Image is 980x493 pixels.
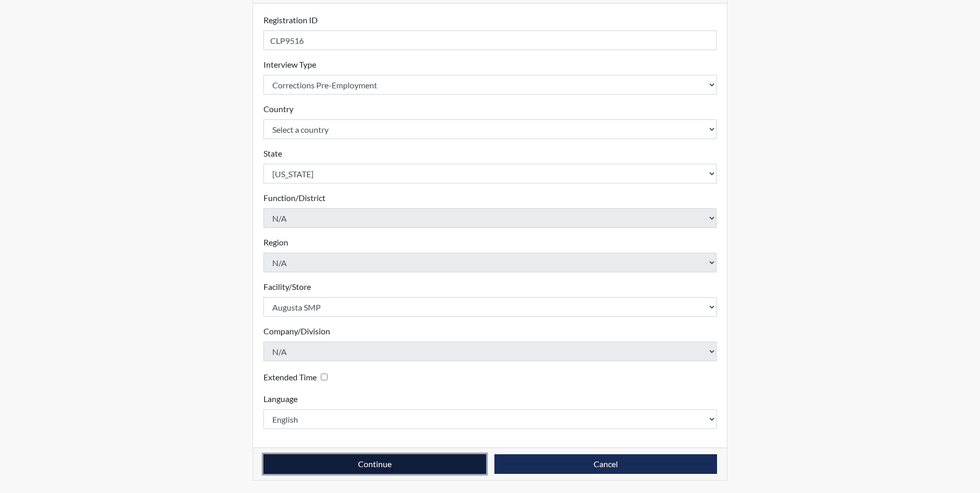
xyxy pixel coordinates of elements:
label: Company/Division [263,325,330,337]
button: Continue [263,454,486,474]
label: Interview Type [263,58,316,71]
label: Function/District [263,192,325,204]
label: Region [263,236,288,249]
button: Cancel [494,454,717,474]
label: State [263,147,282,160]
label: Country [263,103,293,115]
label: Language [263,393,298,405]
label: Registration ID [263,14,318,26]
input: Insert a Registration ID, which needs to be a unique alphanumeric value for each interviewee [263,30,717,50]
div: Checking this box will provide the interviewee with an accomodation of extra time to answer each ... [263,369,332,384]
label: Facility/Store [263,281,311,293]
label: Extended Time [263,371,317,383]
